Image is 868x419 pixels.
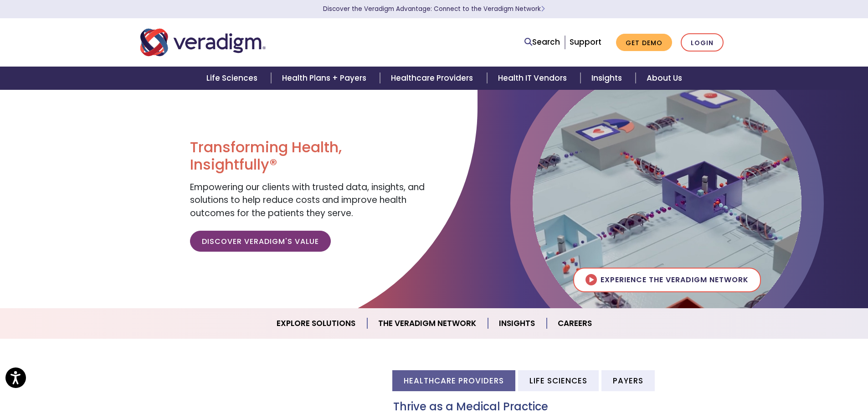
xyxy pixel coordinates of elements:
span: Empowering our clients with trusted data, insights, and solutions to help reduce costs and improv... [190,181,425,219]
a: About Us [636,67,693,90]
a: Support [570,36,601,47]
li: Healthcare Providers [392,370,515,391]
a: Get Demo [616,34,672,52]
span: Learn More [541,5,545,13]
li: Payers [601,370,655,391]
a: Insights [488,312,547,335]
a: Discover the Veradigm Advantage: Connect to the Veradigm NetworkLearn More [323,5,545,13]
a: Login [681,33,724,52]
a: Health IT Vendors [487,67,580,90]
a: Insights [580,67,636,90]
a: Healthcare Providers [380,67,487,90]
h3: Thrive as a Medical Practice [393,400,728,414]
li: Life Sciences [518,370,599,391]
a: The Veradigm Network [367,312,488,335]
a: Explore Solutions [266,312,367,335]
img: Veradigm logo [140,27,266,57]
a: Health Plans + Payers [271,67,380,90]
a: Search [524,36,560,48]
a: Life Sciences [195,67,271,90]
a: Careers [547,312,603,335]
h1: Transforming Health, Insightfully® [190,139,427,174]
a: Discover Veradigm's Value [190,231,331,252]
